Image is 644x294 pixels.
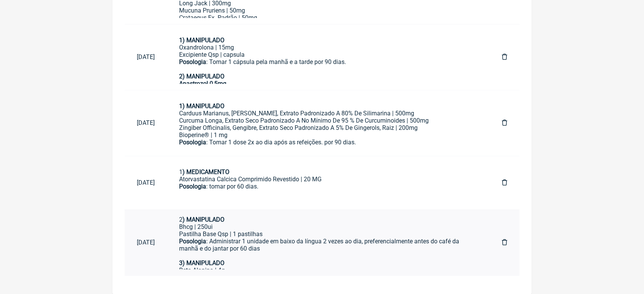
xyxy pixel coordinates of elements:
div: Beta-Alanina | 4g [179,267,477,274]
a: 1) MEDICAMENTOAtorvastatina Calcica Comprimido Revestido | 20 MGPosologia: tomar por 60 dias. [167,162,490,203]
div: : tomar por 60 dias. [179,183,477,197]
strong: Posologia [179,238,206,245]
strong: Posologia [179,139,206,146]
div: : Administrar 1 unidade em baixo da língua 2 vezes ao dia, preferencialmente antes do café da man... [179,238,477,267]
a: [DATE] [125,113,167,133]
div: Pastilha Base Qsp | 1 pastilhas [179,230,477,238]
div: 1 [179,168,477,176]
strong: Posologia [179,58,206,66]
a: 1) MANIPULADOCarduus Marianus, [PERSON_NAME], Extrato Padronizado A 80% De Silimarina | 500mgCurc... [167,96,490,150]
strong: 1) MANIPULADO [179,102,224,110]
a: [DATE] [125,47,167,67]
div: Bioperine® | 1 mg [179,131,477,139]
div: Carduus Marianus, [PERSON_NAME], Extrato Padronizado A 80% De Silimarina | 500mg [179,110,477,117]
a: 1) MANIPULADOAnastrozol | 0,5mgClomifeno | 50mgPosologia: Tomar 1 cápsula 3 vezes por semana(Seg,... [167,216,490,269]
strong: ) MEDICAMENTO [183,168,229,176]
a: 1) MANIPULADOOxandrolona | 15mgExcipiente Qsp | capsulaPosologia: Tomar 1 cápsula pela manhã e a ... [167,30,490,84]
div: Mucuna Pruriens | 50mg [179,7,477,14]
strong: 1) MANIPULADO [179,37,224,44]
div: Curcuma Longa, Extrato Seco Padronizado A No Mínimo De 95 % De Curcuminoides | 500mg [179,117,477,124]
div: Excipiente Qsp | capsula [179,51,477,58]
div: Crataegus Ex. Padrão | 50mg [179,14,477,21]
strong: ) MANIPULADO [183,216,224,223]
strong: 3) MANIPULADO [179,259,224,267]
a: [DATE] [125,173,167,192]
a: [DATE] [125,233,167,252]
div: Bhcg | 250ui [179,223,477,230]
strong: Posologia [179,183,206,190]
div: Atorvastatina Calcica Comprimido Revestido | 20 MG [179,176,477,183]
strong: 2) MANIPULADO Anastrozol 0,5mg [179,73,226,87]
div: Oxandrolona | 15mg [179,44,477,51]
div: : Tomar 1 cápsula pela manhã e a tarde por 90 dias. [179,58,477,73]
div: : Tomar 1 dose 2x ao dia após as refeições. por 90 dias. [179,139,477,153]
div: Zingiber Officinalis, Gengibre, Extrato Seco Padronizado A 5% De Gingerols, Raiz | 200mg [179,124,477,131]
